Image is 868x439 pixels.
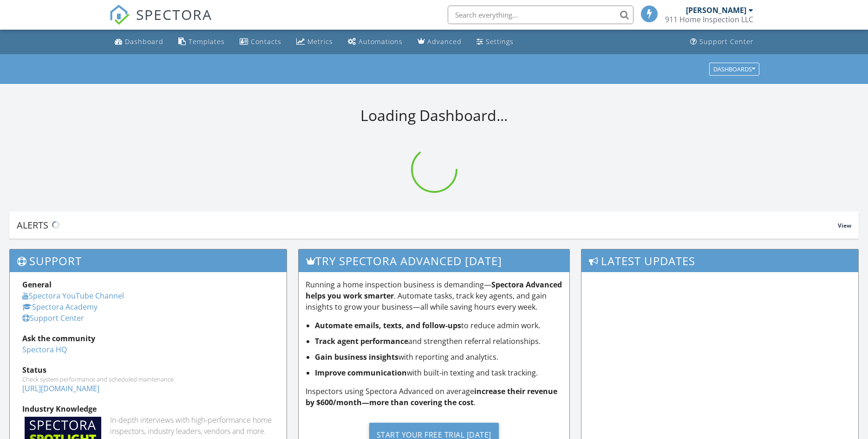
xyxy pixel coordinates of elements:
[136,5,212,24] span: SPECTORA
[686,6,746,15] div: [PERSON_NAME]
[359,37,403,46] div: Automations
[315,336,563,347] li: and strengthen referral relationships.
[448,6,633,24] input: Search everything...
[175,33,228,51] a: Templates
[306,279,563,312] p: Running a home inspection business is demanding— . Automate tasks, track key agents, and gain ins...
[22,313,84,323] a: Support Center
[414,33,465,51] a: Advanced
[315,351,563,363] li: with reporting and analytics.
[713,66,755,72] div: Dashboards
[293,33,337,51] a: Metrics
[125,37,163,46] div: Dashboard
[236,33,285,51] a: Contacts
[344,33,406,51] a: Automations (Basic)
[315,368,407,378] strong: Improve communication
[315,336,408,346] strong: Track agent performance
[189,37,225,46] div: Templates
[22,375,274,383] div: Check system performance and scheduled maintenance.
[22,291,124,301] a: Spectora YouTube Channel
[315,320,461,331] strong: Automate emails, texts, and follow-ups
[299,249,570,272] h3: Try spectora advanced [DATE]
[10,249,287,272] h3: Support
[22,403,274,414] div: Industry Knowledge
[22,364,274,375] div: Status
[22,344,67,355] a: Spectora HQ
[22,280,52,290] strong: General
[109,13,212,32] a: SPECTORA
[315,367,563,378] li: with built-in texting and task tracking.
[315,320,563,331] li: to reduce admin work.
[17,219,838,231] div: Alerts
[709,63,759,76] button: Dashboards
[473,33,517,51] a: Settings
[109,5,130,25] img: The Best Home Inspection Software - Spectora
[315,352,398,362] strong: Gain business insights
[427,37,462,46] div: Advanced
[22,333,274,344] div: Ask the community
[306,280,562,301] strong: Spectora Advanced helps you work smarter
[22,302,98,312] a: Spectora Academy
[665,15,753,24] div: 911 Home Inspection LLC
[111,33,167,51] a: Dashboard
[838,222,851,229] span: View
[581,249,858,272] h3: Latest Updates
[251,37,281,46] div: Contacts
[307,37,333,46] div: Metrics
[306,386,563,408] p: Inspectors using Spectora Advanced on average .
[22,383,99,394] a: [URL][DOMAIN_NAME]
[686,33,757,51] a: Support Center
[486,37,514,46] div: Settings
[306,386,557,407] strong: increase their revenue by $600/month—more than covering the cost
[699,37,754,46] div: Support Center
